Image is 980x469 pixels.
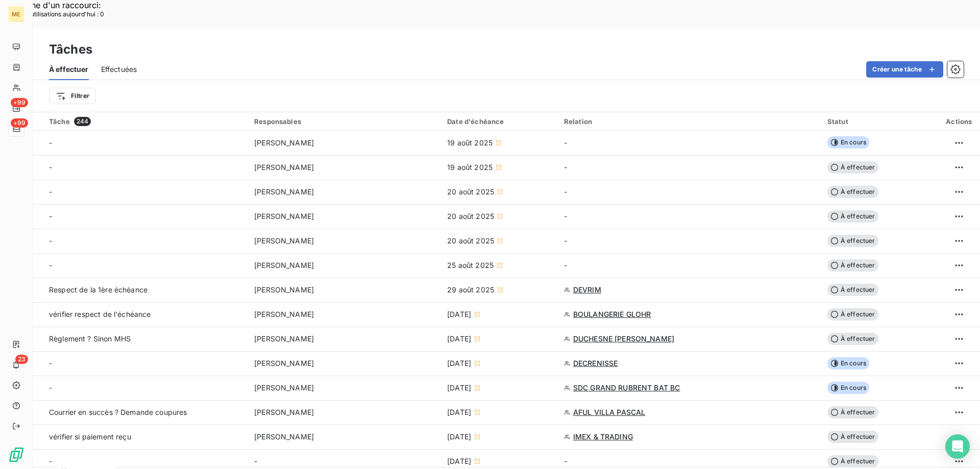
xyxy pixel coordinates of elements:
[49,310,151,318] span: vérifier respect de l'échéance
[573,285,601,295] span: DEVRIM
[447,187,494,197] span: 20 août 2025
[49,457,52,465] span: -
[49,64,89,75] span: À effectuer
[254,456,435,466] div: -
[564,117,815,126] div: Relation
[49,40,92,59] h3: Tâches
[827,136,869,149] span: En cours
[944,117,974,126] div: Actions
[254,383,314,393] span: [PERSON_NAME]
[558,253,821,278] td: -
[447,358,471,368] span: [DATE]
[827,210,878,223] span: À effectuer
[254,211,314,221] span: [PERSON_NAME]
[447,383,471,393] span: [DATE]
[573,383,680,393] span: SDC GRAND RUBRENT BAT BC
[49,334,131,343] span: Règlement ? Sinon MHS
[74,117,91,126] span: 244
[49,261,52,269] span: -
[447,260,494,270] span: 25 août 2025
[254,432,314,442] span: [PERSON_NAME]
[866,61,943,78] button: Créer une tâche
[558,131,821,155] td: -
[11,118,28,128] span: +99
[447,211,494,221] span: 20 août 2025
[254,309,314,319] span: [PERSON_NAME]
[101,64,137,75] span: Effectuées
[573,407,646,417] span: AFUL VILLA PASCAL
[11,98,28,107] span: +99
[8,447,24,463] img: Logo LeanPay
[827,186,878,198] span: À effectuer
[945,434,970,459] div: Open Intercom Messenger
[49,236,52,245] span: -
[827,357,869,369] span: En cours
[573,432,633,442] span: IMEX & TRADING
[49,359,52,367] span: -
[827,259,878,271] span: À effectuer
[49,212,52,220] span: -
[49,187,52,196] span: -
[254,334,314,344] span: [PERSON_NAME]
[827,284,878,296] span: À effectuer
[827,455,878,467] span: À effectuer
[49,138,52,147] span: -
[254,138,314,148] span: [PERSON_NAME]
[573,334,674,344] span: DUCHESNE [PERSON_NAME]
[254,187,314,197] span: [PERSON_NAME]
[447,236,494,246] span: 20 août 2025
[573,358,618,368] span: DECRENISSE
[447,334,471,344] span: [DATE]
[827,382,869,394] span: En cours
[827,235,878,247] span: À effectuer
[827,406,878,418] span: À effectuer
[15,355,28,364] span: 23
[447,138,493,148] span: 19 août 2025
[254,236,314,246] span: [PERSON_NAME]
[558,180,821,204] td: -
[49,163,52,171] span: -
[827,161,878,174] span: À effectuer
[447,117,552,126] div: Date d'échéance
[49,383,52,392] span: -
[49,88,96,104] button: Filtrer
[447,407,471,417] span: [DATE]
[254,358,314,368] span: [PERSON_NAME]
[447,432,471,442] span: [DATE]
[49,285,148,294] span: Respect de la 1ère échéance
[254,260,314,270] span: [PERSON_NAME]
[254,162,314,172] span: [PERSON_NAME]
[49,432,131,441] span: vérifier si paiement reçu
[49,117,242,126] div: Tâche
[827,333,878,345] span: À effectuer
[827,431,878,443] span: À effectuer
[573,309,651,319] span: BOULANGERIE GLOHR
[827,308,878,320] span: À effectuer
[558,204,821,229] td: -
[254,407,314,417] span: [PERSON_NAME]
[558,229,821,253] td: -
[447,285,494,295] span: 29 août 2025
[558,155,821,180] td: -
[254,285,314,295] span: [PERSON_NAME]
[254,117,435,126] div: Responsables
[447,456,471,466] span: [DATE]
[49,408,187,416] span: Courrier en succès ? Demande coupures
[447,162,493,172] span: 19 août 2025
[827,117,932,126] div: Statut
[447,309,471,319] span: [DATE]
